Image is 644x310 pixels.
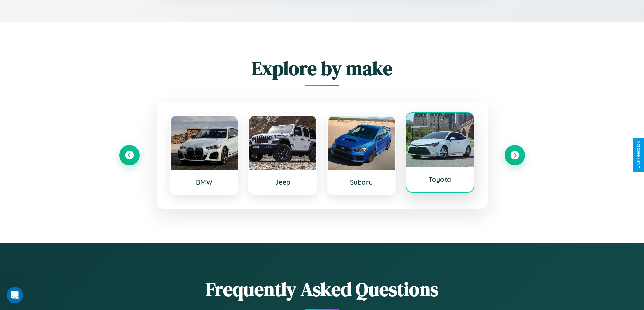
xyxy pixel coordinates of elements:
h2: Frequently Asked Questions [119,276,525,302]
h3: Jeep [256,178,310,186]
div: Give Feedback [636,141,641,169]
h3: Toyota [413,175,467,184]
h3: BMW [177,178,231,186]
h2: Explore by make [119,55,525,81]
h3: Subaru [335,178,388,186]
iframe: Intercom live chat [7,287,23,303]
